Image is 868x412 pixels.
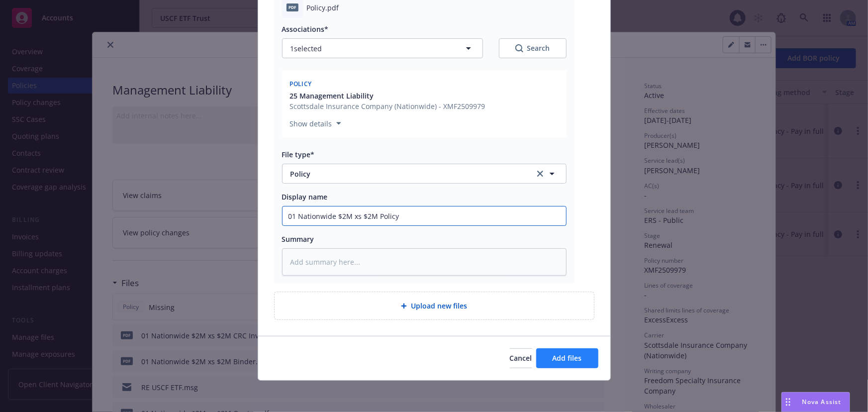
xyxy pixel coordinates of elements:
span: Add files [553,353,582,363]
button: Add files [536,348,598,368]
div: Drag to move [782,393,794,412]
div: Upload new files [274,292,594,320]
button: Cancel [510,348,532,368]
button: Nova Assist [781,392,850,412]
span: Cancel [510,353,532,363]
span: Upload new files [411,301,467,311]
span: Nova Assist [802,398,842,406]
